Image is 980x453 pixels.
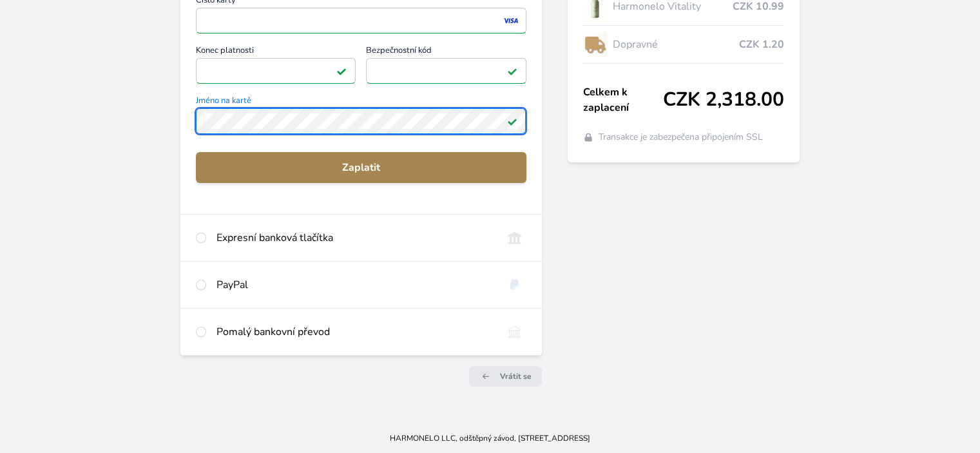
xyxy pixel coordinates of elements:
span: Zaplatit [206,160,515,175]
span: Transakce je zabezpečena připojením SSL [599,131,763,144]
span: Jméno na kartě [196,97,526,108]
img: visa [502,15,519,26]
img: onlineBanking_CZ.svg [503,230,526,246]
iframe: Iframe pro bezpečnostní kód [372,62,520,80]
span: Celkem k zaplacení [583,84,663,115]
img: bankTransfer_IBAN.svg [503,324,526,340]
img: Platné pole [507,116,517,126]
img: delivery-lo.png [583,28,608,61]
span: Bezpečnostní kód [366,46,526,58]
input: Jméno na kartěPlatné pole [196,108,526,134]
span: Vrátit se [500,371,532,381]
span: Konec platnosti [196,46,356,58]
span: CZK 1.20 [739,37,784,52]
button: Zaplatit [196,152,526,183]
div: PayPal [216,277,492,293]
span: CZK 2,318.00 [663,88,784,111]
div: Expresní banková tlačítka [216,230,492,246]
span: Dopravné [612,37,738,52]
img: paypal.svg [503,277,526,293]
a: Vrátit se [469,366,542,387]
img: Platné pole [507,66,517,76]
iframe: Iframe pro datum vypršení platnosti [202,62,350,80]
div: Pomalý bankovní převod [216,324,492,340]
iframe: Iframe pro číslo karty [202,12,520,30]
img: Platné pole [336,66,347,76]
